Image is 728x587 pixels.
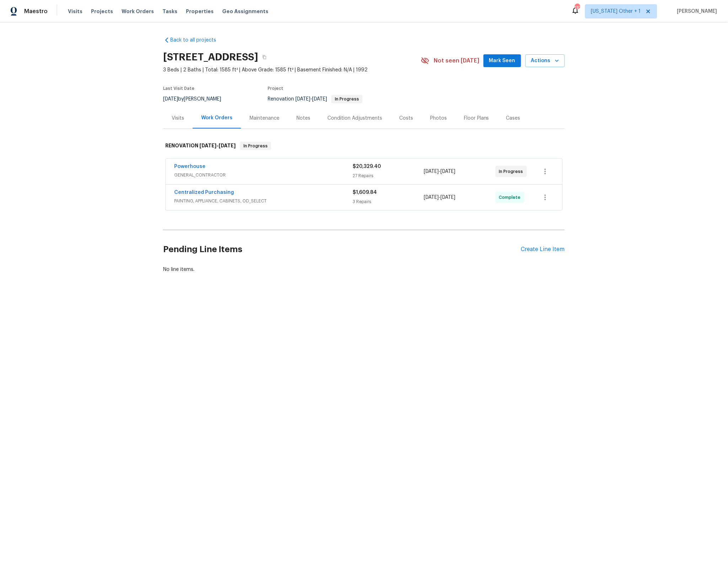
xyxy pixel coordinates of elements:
span: [DATE] [295,97,310,102]
span: - [424,168,456,175]
span: Geo Assignments [222,8,268,15]
span: Visits [68,8,82,15]
h6: RENOVATION [165,142,236,150]
span: [DATE] [424,195,439,200]
div: Cases [506,115,520,122]
button: Actions [525,54,565,67]
span: [PERSON_NAME] [674,8,717,15]
span: Renovation [268,97,363,102]
div: Maintenance [250,115,279,122]
span: $1,609.84 [353,190,377,195]
button: Copy Address [258,51,271,64]
span: Actions [531,56,559,65]
div: 27 Repairs [353,172,424,179]
div: RENOVATION [DATE]-[DATE]In Progress [163,135,565,157]
span: [DATE] [312,97,327,102]
div: Floor Plans [464,115,489,122]
span: Project [268,86,283,91]
div: Condition Adjustments [327,115,382,122]
span: [DATE] [219,143,236,148]
span: [DATE] [163,97,178,102]
span: - [199,143,236,148]
div: 3 Repairs [353,198,424,205]
span: In Progress [241,142,271,150]
div: Visits [172,115,184,122]
div: Work Orders [201,114,232,121]
span: Projects [91,8,113,15]
span: [DATE] [424,169,439,174]
span: Properties [186,8,214,15]
button: Mark Seen [483,54,521,67]
div: 110 [575,4,580,11]
a: Back to all projects [163,37,231,44]
span: GENERAL_CONTRACTOR [174,172,353,179]
span: Complete [499,194,524,201]
div: Costs [399,115,413,122]
div: by [PERSON_NAME] [163,95,230,103]
span: Work Orders [122,8,154,15]
span: - [295,97,327,102]
span: [DATE] [441,195,456,200]
span: In Progress [499,168,526,175]
span: Tasks [162,9,177,14]
span: Last Visit Date [163,86,194,91]
span: Not seen [DATE] [434,57,479,64]
span: 3 Beds | 2 Baths | Total: 1585 ft² | Above Grade: 1585 ft² | Basement Finished: N/A | 1992 [163,66,421,74]
a: Powerhouse [174,164,205,169]
span: $20,329.40 [353,164,381,169]
span: - [424,194,456,201]
h2: [STREET_ADDRESS] [163,54,258,61]
span: In Progress [332,97,362,101]
h2: Pending Line Items [163,233,521,266]
div: No line items. [163,266,565,273]
span: Mark Seen [489,56,515,65]
span: Maestro [24,8,48,15]
span: [DATE] [199,143,216,148]
span: [US_STATE] Other + 1 [591,8,641,15]
div: Notes [296,115,310,122]
div: Photos [430,115,447,122]
span: PAINTING, APPLIANCE, CABINETS, OD_SELECT [174,197,353,205]
a: Centralized Purchasing [174,190,234,195]
span: [DATE] [441,169,456,174]
div: Create Line Item [521,246,565,253]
